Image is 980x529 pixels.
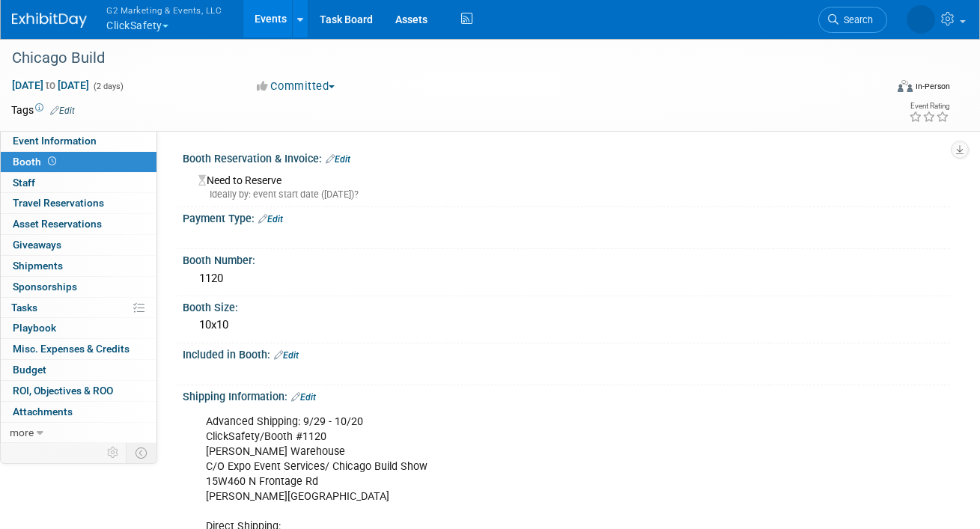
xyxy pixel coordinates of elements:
a: Sponsorships [1,277,156,297]
a: Misc. Expenses & Credits [1,339,156,359]
td: Tags [11,103,75,117]
a: Edit [291,392,316,403]
a: Asset Reservations [1,214,156,234]
div: Included in Booth: [183,343,950,363]
div: Booth Number: [183,249,950,268]
td: Personalize Event Tab Strip [100,443,127,462]
a: Travel Reservations [1,193,156,213]
div: Booth Reservation & Invoice: [183,147,950,167]
a: Edit [258,214,283,224]
span: Asset Reservations [13,218,102,230]
a: Edit [50,106,75,116]
div: 10x10 [194,314,939,337]
span: Attachments [13,406,73,418]
div: Ideally by: event start date ([DATE])? [198,188,939,201]
a: Staff [1,173,156,193]
a: Edit [326,154,350,165]
img: Nora McQuillan [847,8,935,25]
div: Chicago Build [7,45,870,72]
div: Booth Size: [183,296,950,315]
span: Search [779,14,814,25]
span: G2 Marketing & Events, LLC [106,2,222,18]
div: Need to Reserve [194,169,939,201]
span: Misc. Expenses & Credits [13,343,130,355]
span: Booth [13,156,59,168]
button: Committed [252,79,341,94]
a: Budget [1,360,156,380]
span: Event Information [13,135,97,147]
a: Tasks [1,298,156,318]
td: Toggle Event Tabs [127,443,157,462]
span: Giveaways [13,239,61,251]
div: 1120 [194,267,939,290]
span: Booth not reserved yet [45,156,59,167]
a: more [1,423,156,443]
div: Shipping Information: [183,385,950,405]
a: Attachments [1,402,156,422]
a: Giveaways [1,235,156,255]
span: more [10,426,34,438]
span: ROI, Objectives & ROO [13,385,113,397]
span: (2 days) [92,82,124,91]
div: In-Person [915,81,950,92]
a: Event Information [1,131,156,151]
span: Budget [13,364,46,376]
a: Shipments [1,256,156,276]
span: Tasks [11,302,37,314]
span: [DATE] [DATE] [11,79,90,92]
span: Playbook [13,322,56,334]
a: ROI, Objectives & ROO [1,381,156,401]
img: ExhibitDay [12,13,87,28]
a: Edit [274,350,299,361]
span: Travel Reservations [13,197,104,209]
a: Booth [1,152,156,172]
span: Shipments [13,260,63,272]
div: Event Format [812,78,950,100]
a: Playbook [1,318,156,338]
img: Format-Inperson.png [898,80,913,92]
span: Sponsorships [13,281,77,293]
span: Staff [13,177,35,189]
div: Payment Type: [183,207,950,227]
div: Event Rating [909,103,949,110]
span: to [43,79,58,91]
a: Search [759,7,828,33]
